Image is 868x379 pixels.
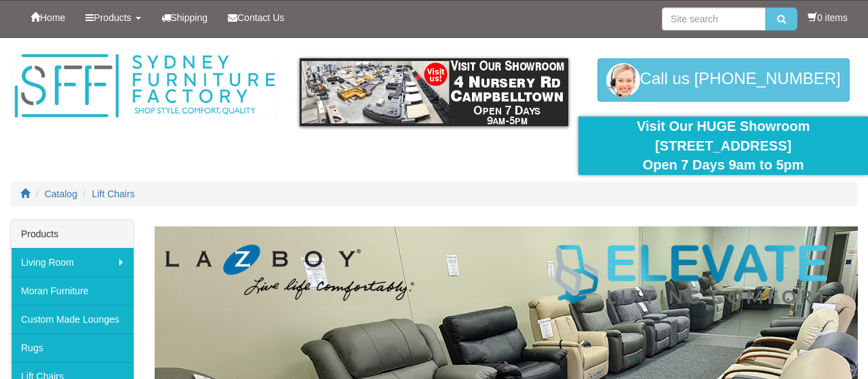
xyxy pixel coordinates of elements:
div: Visit Our HUGE Showroom [STREET_ADDRESS] Open 7 Days 9am to 5pm [589,117,858,175]
a: Custom Made Lounges [11,305,134,334]
input: Site search [662,7,766,31]
a: Home [20,1,75,35]
a: Moran Furniture [11,277,134,305]
img: Sydney Furniture Factory [10,52,279,121]
a: Rugs [11,334,134,362]
img: showroom.gif [300,58,569,126]
a: Shipping [151,1,218,35]
span: Contact Us [237,12,284,23]
span: Shipping [171,12,208,23]
a: Products [75,1,151,35]
li: 0 items [808,11,848,24]
span: Home [40,12,65,23]
span: Products [94,12,131,23]
a: Lift Chairs [92,188,135,199]
a: Living Room [11,248,134,277]
a: Contact Us [218,1,294,35]
a: Catalog [45,188,77,199]
div: Products [11,220,134,248]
